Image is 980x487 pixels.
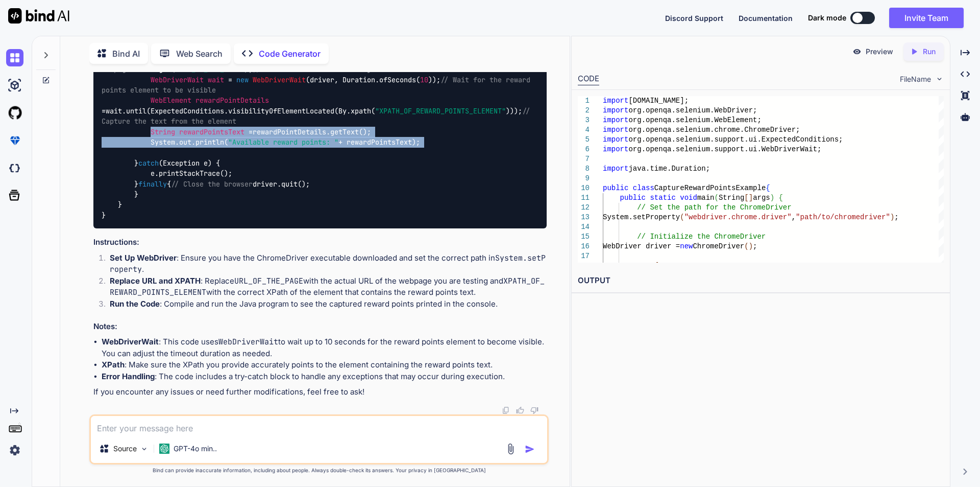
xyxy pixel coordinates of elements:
[102,54,383,74] span: // Navigate to the webpage
[102,298,547,313] li: : Compile and run the Java program to see the captured reward points printed in the console.
[654,262,658,270] span: {
[93,237,547,248] h3: Instructions:
[578,115,590,125] div: 3
[603,165,628,173] span: import
[578,232,590,242] div: 15
[112,48,140,60] p: Bind AI
[852,47,862,56] img: preview
[159,444,169,454] img: GPT-4o mini
[791,213,795,221] span: ,
[171,179,253,189] span: // Close the browser
[259,48,321,60] p: Code Generator
[525,444,535,454] img: icon
[102,106,534,126] span: // Capture the text from the element
[637,233,766,241] span: // Initialize the ChromeDriver
[249,127,253,136] span: =
[502,406,510,414] img: copy
[744,242,748,250] span: (
[578,145,590,154] div: 6
[530,406,538,414] img: dislike
[102,359,547,371] li: : Make sure the XPath you provide accurately points to the element containing the reward points t...
[748,194,752,202] span: ]
[8,8,69,24] img: Bind AI
[6,159,23,177] img: darkCloudIdeIcon
[578,251,590,261] div: 17
[603,242,680,250] span: WebDriver driver =
[578,203,590,213] div: 12
[628,116,761,124] span: org.openqa.selenium.WebElement;
[253,75,306,84] span: WebDriverWait
[900,74,931,84] span: FileName
[665,14,723,22] span: Discord Support
[578,73,599,85] div: CODE
[603,97,628,105] span: import
[505,443,517,455] img: attachment
[680,194,697,202] span: void
[578,154,590,164] div: 7
[935,75,944,83] img: chevron down
[628,165,710,173] span: java.time.Duration;
[151,75,204,84] span: WebDriverWait
[739,13,793,24] button: Documentation
[796,213,890,221] span: "path/to/chromedriver"
[680,213,684,221] span: (
[650,194,675,202] span: static
[632,184,654,192] span: class
[179,127,244,136] span: rewardPointsText
[89,467,549,474] p: Bind can provide inaccurate information, including about people. Always double-check its answers....
[420,75,428,84] span: 10
[102,337,159,346] strong: WebDriverWait
[113,444,137,454] p: Source
[218,337,278,347] code: WebDriverWait
[697,194,715,202] span: main
[603,126,628,134] span: import
[234,276,303,286] code: URL_OF_THE_PAGE
[151,96,191,105] span: WebElement
[102,336,547,359] li: : This code uses to wait up to 10 seconds for the reward points element to become visible. You ca...
[175,65,244,74] span: "URL_OF_THE_PAGE"
[176,48,223,60] p: Web Search
[102,275,547,298] li: : Replace with the actual URL of the webpage you are testing and with the correct XPath of the el...
[110,276,545,298] code: XPATH_OF_REWARD_POINTS_ELEMENT
[628,97,689,105] span: [DOMAIN_NAME];
[680,242,693,250] span: new
[753,194,770,202] span: args
[6,132,23,149] img: premium
[628,106,757,114] span: org.openqa.selenium.WebDriver;
[894,213,898,221] span: ;
[6,77,23,94] img: ai-studio
[572,269,950,293] h2: OUTPUT
[6,49,23,66] img: chat
[839,135,843,144] span: ;
[253,65,383,74] span: // Create a WebDriverWait object
[578,106,590,115] div: 2
[93,386,547,398] p: If you encounter any issues or need further modifications, feel free to ask!
[719,194,744,202] span: String
[770,194,774,202] span: )
[603,145,628,153] span: import
[578,242,590,251] div: 16
[744,194,748,202] span: [
[236,75,249,84] span: new
[375,106,506,115] span: "XPATH_OF_REWARD_POINTS_ELEMENT"
[151,127,175,136] span: String
[578,261,590,271] div: 18
[6,104,23,122] img: githubLight
[93,321,547,333] h3: Notes:
[693,242,744,250] span: ChromeDriver
[578,183,590,193] div: 10
[110,253,546,275] code: System.setProperty
[228,137,338,147] span: "Available reward points: "
[578,193,590,203] div: 11
[174,444,217,454] p: GPT-4o min..
[110,299,160,309] strong: Run the Code
[228,75,232,84] span: =
[808,13,846,23] span: Dark mode
[890,213,894,221] span: )
[628,126,800,134] span: org.openqa.selenium.chrome.ChromeDriver;
[778,194,782,202] span: {
[603,184,628,192] span: public
[578,213,590,222] div: 13
[140,445,149,453] img: Pick Models
[654,184,765,192] span: CaptureRewardPointsExample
